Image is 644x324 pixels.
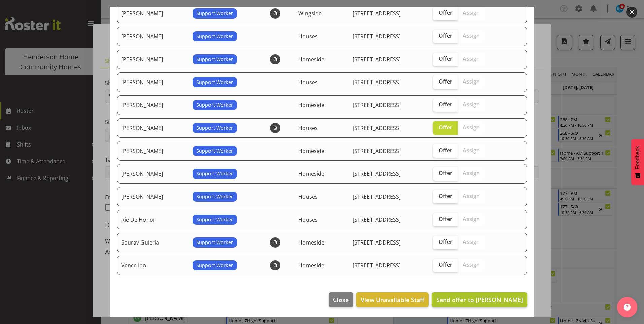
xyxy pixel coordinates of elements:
[353,262,401,269] span: [STREET_ADDRESS]
[117,72,189,92] td: [PERSON_NAME]
[298,147,324,155] span: Homeside
[196,216,233,223] span: Support Worker
[463,216,480,222] span: Assign
[432,292,527,307] button: Send offer to [PERSON_NAME]
[196,147,233,155] span: Support Worker
[463,238,480,245] span: Assign
[329,292,353,307] button: Close
[117,141,189,161] td: [PERSON_NAME]
[298,216,318,223] span: Houses
[439,124,452,131] span: Offer
[196,193,233,200] span: Support Worker
[353,170,401,177] span: [STREET_ADDRESS]
[333,295,349,304] span: Close
[196,262,233,269] span: Support Worker
[117,187,189,206] td: [PERSON_NAME]
[353,147,401,155] span: [STREET_ADDRESS]
[117,118,189,138] td: [PERSON_NAME]
[196,56,233,63] span: Support Worker
[439,216,452,222] span: Offer
[463,124,480,131] span: Assign
[196,101,233,109] span: Support Worker
[463,55,480,62] span: Assign
[356,292,428,307] button: View Unavailable Staff
[298,56,324,63] span: Homeside
[439,193,452,199] span: Offer
[624,304,631,311] img: help-xxl-2.png
[196,33,233,40] span: Support Worker
[196,78,233,86] span: Support Worker
[353,124,401,132] span: [STREET_ADDRESS]
[635,146,641,169] span: Feedback
[298,193,318,200] span: Houses
[298,170,324,177] span: Homeside
[353,33,401,40] span: [STREET_ADDRESS]
[353,10,401,17] span: [STREET_ADDRESS]
[463,101,480,108] span: Assign
[117,164,189,184] td: [PERSON_NAME]
[353,193,401,200] span: [STREET_ADDRESS]
[196,170,233,177] span: Support Worker
[439,261,452,268] span: Offer
[117,210,189,229] td: Rie De Honor
[463,32,480,39] span: Assign
[353,56,401,63] span: [STREET_ADDRESS]
[298,262,324,269] span: Homeside
[631,139,644,185] button: Feedback - Show survey
[463,147,480,154] span: Assign
[298,239,324,246] span: Homeside
[298,101,324,109] span: Homeside
[353,101,401,109] span: [STREET_ADDRESS]
[463,261,480,268] span: Assign
[463,170,480,176] span: Assign
[353,78,401,86] span: [STREET_ADDRESS]
[196,239,233,246] span: Support Worker
[298,10,322,17] span: Wingside
[436,296,523,304] span: Send offer to [PERSON_NAME]
[439,147,452,154] span: Offer
[439,101,452,108] span: Offer
[117,95,189,115] td: [PERSON_NAME]
[353,239,401,246] span: [STREET_ADDRESS]
[439,55,452,62] span: Offer
[439,9,452,16] span: Offer
[196,10,233,17] span: Support Worker
[463,78,480,85] span: Assign
[439,238,452,245] span: Offer
[196,124,233,132] span: Support Worker
[117,50,189,69] td: [PERSON_NAME]
[439,170,452,176] span: Offer
[117,4,189,23] td: [PERSON_NAME]
[463,193,480,199] span: Assign
[298,124,318,132] span: Houses
[117,233,189,252] td: Sourav Guleria
[439,78,452,85] span: Offer
[353,216,401,223] span: [STREET_ADDRESS]
[361,295,424,304] span: View Unavailable Staff
[439,32,452,39] span: Offer
[298,33,318,40] span: Houses
[463,9,480,16] span: Assign
[117,256,189,275] td: Vence Ibo
[117,27,189,46] td: [PERSON_NAME]
[298,78,318,86] span: Houses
